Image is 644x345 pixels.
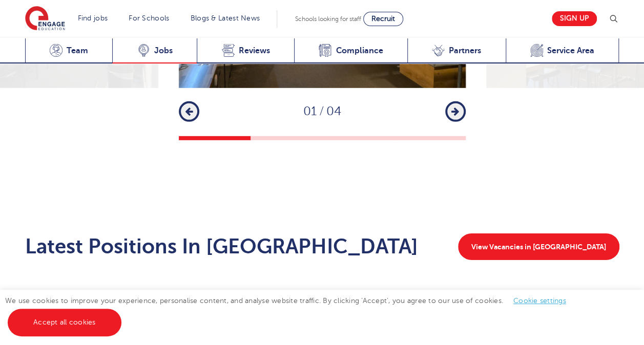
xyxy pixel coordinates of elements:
a: Accept all cookies [8,309,121,336]
a: Team [25,38,113,63]
a: Blogs & Latest News [191,14,260,22]
button: 1 of 4 [179,136,251,140]
a: Recruit [363,12,403,26]
span: We use cookies to improve your experience, personalise content, and analyse website traffic. By c... [5,297,576,326]
span: Team [67,46,88,56]
a: Jobs [112,38,197,63]
span: 04 [326,104,341,118]
a: Compliance [294,38,407,63]
span: Schools looking for staff [295,15,361,23]
span: Jobs [154,46,173,56]
span: Compliance [336,46,383,56]
a: Service Area [506,38,619,63]
button: 3 of 4 [322,136,394,140]
button: 2 of 4 [251,136,322,140]
span: Recruit [371,15,395,23]
a: Reviews [197,38,294,63]
h2: Latest Positions In [GEOGRAPHIC_DATA] [25,234,418,259]
span: Service Area [547,46,594,56]
a: Cookie settings [513,297,566,305]
a: For Schools [129,14,169,22]
span: Reviews [239,46,270,56]
img: Engage Education [25,6,65,32]
span: / [317,104,326,118]
a: Find jobs [78,14,108,22]
a: Partners [407,38,506,63]
span: 01 [303,104,317,118]
a: Sign up [552,11,597,26]
a: View Vacancies in [GEOGRAPHIC_DATA] [458,233,619,260]
span: Partners [449,46,481,56]
button: 4 of 4 [394,136,466,140]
